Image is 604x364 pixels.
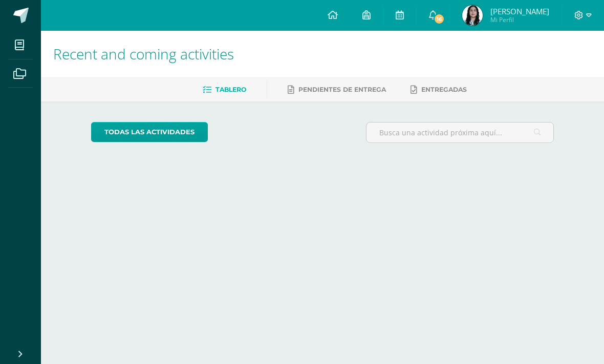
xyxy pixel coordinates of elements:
[490,15,549,24] span: Mi Perfil
[490,6,549,16] span: [PERSON_NAME]
[91,122,208,142] a: todas las Actividades
[215,86,246,93] span: Tablero
[366,123,554,143] input: Busca una actividad próxima aquí...
[53,44,234,64] span: Recent and coming activities
[433,13,444,25] span: 16
[288,82,386,98] a: Pendientes de entrega
[203,82,246,98] a: Tablero
[298,86,386,93] span: Pendientes de entrega
[411,82,467,98] a: Entregadas
[421,86,467,93] span: Entregadas
[462,5,483,26] img: d5f7087b1a99fc4b7b4ed278b75165c0.png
